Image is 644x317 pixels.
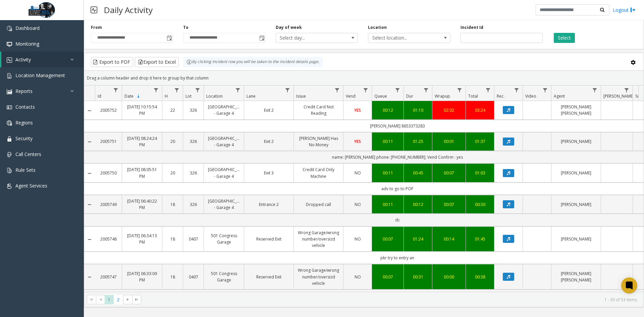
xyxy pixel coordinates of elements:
[376,107,399,113] a: 00:12
[15,135,33,142] span: Security
[436,201,462,208] a: 00:07
[84,139,95,145] a: Collapse Details
[126,135,158,148] a: [DATE] 08:24:24 PM
[126,270,158,283] a: [DATE] 06:33:09 PM
[187,201,200,208] a: 326
[555,236,597,242] a: [PERSON_NAME]
[91,24,102,31] label: From
[101,2,156,18] h3: Daily Activity
[99,138,118,145] a: 2005751
[355,170,361,176] span: NO
[7,42,12,47] img: 'icon'
[470,107,490,113] a: 03:24
[298,166,339,179] a: Credit Card Only Machine
[7,120,12,126] img: 'icon'
[354,139,361,144] span: YES
[248,107,289,113] a: Exit 2
[248,138,289,145] a: Exit 2
[376,274,399,280] a: 00:07
[165,33,173,43] span: Toggle popup
[408,107,428,113] a: 01:10
[145,297,637,303] kendo-pager-info: 1 - 30 of 53 items
[15,56,31,63] span: Activity
[84,202,95,207] a: Collapse Details
[470,236,490,242] div: 01:45
[7,168,12,173] img: 'icon'
[355,202,361,207] span: NO
[7,57,12,63] img: 'icon'
[361,86,370,95] a: Vend Filter Menu
[408,201,428,208] a: 00:12
[376,201,399,208] div: 00:11
[248,201,289,208] a: Entrance 2
[135,57,179,67] button: Export to Excel
[298,229,339,249] a: Wrong Garage/wrong number/oversizd vehicle
[7,152,12,157] img: 'icon'
[470,274,490,280] a: 00:38
[99,170,118,176] a: 2005750
[436,274,462,280] a: 00:00
[84,237,95,242] a: Collapse Details
[172,86,181,95] a: H Filter Menu
[183,24,189,31] label: To
[208,270,240,283] a: 501 Congress Garage
[166,201,179,208] a: 18
[208,198,240,211] a: [GEOGRAPHIC_DATA] - Garage 4
[376,236,399,242] a: 00:07
[422,86,431,95] a: Dur Filter Menu
[555,170,597,176] a: [PERSON_NAME]
[99,107,118,113] a: 2005752
[193,86,202,95] a: Lot Filter Menu
[15,104,35,110] span: Contacts
[436,170,462,176] div: 00:07
[368,33,434,43] span: Select location...
[7,26,12,31] img: 'icon'
[347,107,368,113] a: YES
[7,183,12,189] img: 'icon'
[470,138,490,145] a: 01:37
[136,94,141,99] span: Sortable
[555,138,597,145] a: [PERSON_NAME]
[512,86,521,95] a: Rec. Filter Menu
[436,236,462,242] a: 00:14
[99,236,118,242] a: 2005748
[408,170,428,176] div: 00:45
[208,232,240,245] a: 501 Congress Garage
[123,295,132,304] span: Go to the next page
[208,166,240,179] a: [GEOGRAPHIC_DATA] - Garage 4
[166,236,179,242] a: 18
[258,33,265,43] span: Toggle popup
[436,138,462,145] div: 00:01
[187,138,200,145] a: 326
[166,138,179,145] a: 20
[554,93,565,99] span: Agent
[186,59,192,65] img: infoIcon.svg
[15,25,40,31] span: Dashboard
[84,108,95,113] a: Collapse Details
[436,107,462,113] div: 02:02
[298,201,339,208] a: Dropped call
[468,93,478,99] span: Total
[233,86,243,95] a: Location Filter Menu
[376,138,399,145] div: 00:11
[484,86,493,95] a: Total Filter Menu
[347,138,368,145] a: YES
[298,135,339,148] a: [PERSON_NAME] Has No Money
[91,57,133,67] button: Export to PDF
[98,93,101,99] span: Id
[126,232,158,245] a: [DATE] 06:34:13 PM
[111,86,120,95] a: Id Filter Menu
[346,93,356,99] span: Vend
[613,6,636,13] a: Logout
[333,86,342,95] a: Issue Filter Menu
[347,274,368,280] a: NO
[355,236,361,242] span: NO
[166,107,179,113] a: 22
[15,167,36,173] span: Rule Sets
[247,93,256,99] span: Lane
[541,86,550,95] a: Video Filter Menu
